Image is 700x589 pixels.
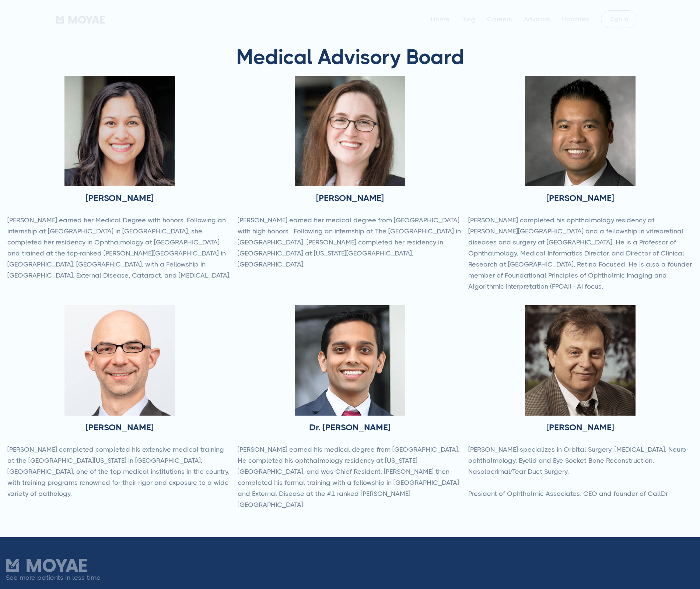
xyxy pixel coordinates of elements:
a: Blog [461,15,475,23]
a: See more patients in less time [6,559,101,583]
p: [PERSON_NAME] earned her Medical Degree with honors. Following an internship at [GEOGRAPHIC_DATA]... [7,215,232,281]
h3: [PERSON_NAME] [86,422,154,434]
p: [PERSON_NAME] earned his medical degree from [GEOGRAPHIC_DATA]. He completed his ophthalmology re... [238,444,462,510]
a: Advisors [524,15,550,23]
img: Moyae Logo [56,16,105,24]
a: home [56,14,105,25]
h3: [PERSON_NAME] [546,422,614,434]
a: Updates [562,15,589,23]
h3: [PERSON_NAME] [546,192,614,204]
a: Home [431,15,449,23]
p: [PERSON_NAME] specializes in Orbital Surgery, [MEDICAL_DATA], Neuro-ophthalmology, Eyelid and Eye... [468,444,693,499]
h1: Medical Advisory Board [7,46,693,68]
h3: [PERSON_NAME] [86,192,154,204]
p: [PERSON_NAME] completed his ophthalmology residency at [PERSON_NAME][GEOGRAPHIC_DATA] and a fello... [468,215,693,292]
p: See more patients in less time [6,572,101,583]
a: Careers [487,15,512,23]
a: Sign in [601,10,637,28]
h3: [PERSON_NAME] [316,192,384,204]
p: [PERSON_NAME] earned her medical degree from [GEOGRAPHIC_DATA] with high honors. Following an int... [238,215,462,270]
h3: Dr. [PERSON_NAME] [309,422,391,434]
p: [PERSON_NAME] completed completed his extensive medical training at the [GEOGRAPHIC_DATA][US_STAT... [7,444,232,499]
